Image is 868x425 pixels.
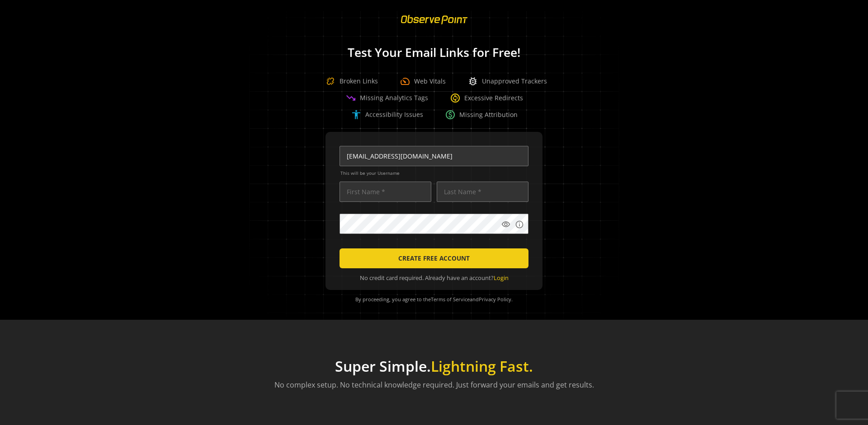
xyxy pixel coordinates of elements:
mat-icon: info [515,220,524,229]
a: Privacy Policy [479,296,511,303]
div: Missing Analytics Tags [345,93,428,103]
span: trending_down [345,93,356,103]
input: First Name * [340,182,431,202]
div: Broken Links [321,72,378,90]
img: Broken Link [321,72,340,90]
span: This will be your Username [340,170,528,176]
p: No complex setup. No technical knowledge required. Just forward your emails and get results. [274,379,594,390]
span: accessibility [351,109,362,120]
button: CREATE FREE ACCOUNT [340,248,528,268]
mat-icon: visibility [501,220,510,229]
a: Login [494,274,509,282]
div: By proceeding, you agree to the and . [337,290,531,309]
input: Email Address (name@work-email.com) * [340,146,528,166]
span: bug_report [467,76,478,87]
h1: Super Simple. [274,358,594,375]
span: CREATE FREE ACCOUNT [398,250,470,266]
div: Missing Attribution [445,109,518,120]
span: Lightning Fast. [431,356,533,376]
span: change_circle [450,93,461,103]
span: speed [400,76,410,87]
a: ObservePoint Homepage [395,21,473,29]
div: Excessive Redirects [450,93,523,103]
div: Accessibility Issues [351,109,423,120]
input: Last Name * [437,182,528,202]
div: No credit card required. Already have an account? [340,274,528,282]
div: Unapproved Trackers [467,76,547,87]
h1: Test Your Email Links for Free! [235,46,633,59]
a: Terms of Service [431,296,470,303]
div: Web Vitals [400,76,446,87]
span: paid [445,109,456,120]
